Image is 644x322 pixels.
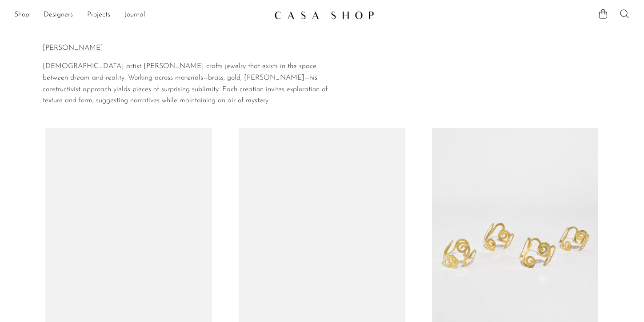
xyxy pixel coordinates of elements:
[14,8,267,23] ul: NEW HEADER MENU
[124,9,145,21] a: Journal
[43,43,332,54] p: [PERSON_NAME]
[14,9,29,21] a: Shop
[87,9,110,21] a: Projects
[14,8,267,23] nav: Desktop navigation
[44,9,73,21] a: Designers
[43,63,328,104] span: [DEMOGRAPHIC_DATA] artist [PERSON_NAME] crafts jewelry that exists in the space between dream and...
